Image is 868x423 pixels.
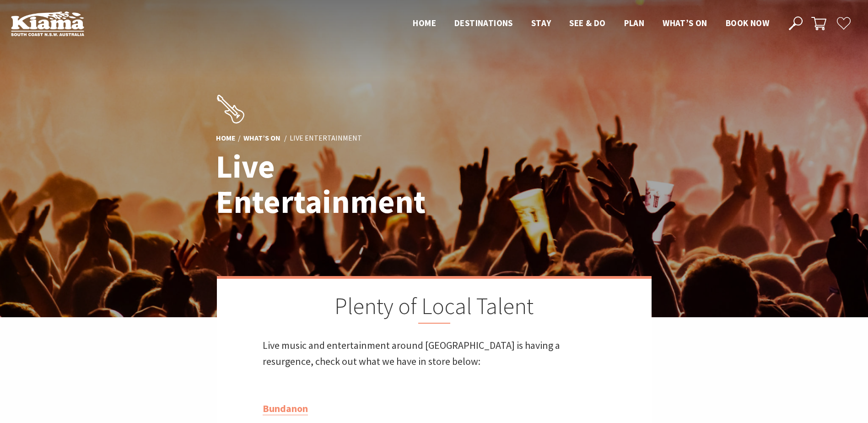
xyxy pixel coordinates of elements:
[413,17,436,28] span: Home
[11,11,84,36] img: Kiama Logo
[263,293,606,324] h2: Plenty of Local Talent
[531,17,551,28] span: Stay
[263,402,308,415] a: Bundanon
[624,17,645,28] span: Plan
[404,16,778,31] nav: Main Menu
[216,133,236,143] a: Home
[243,133,280,143] a: What’s On
[569,17,605,28] span: See & Do
[454,17,513,28] span: Destinations
[263,337,606,369] p: Live music and entertainment around [GEOGRAPHIC_DATA] is having a resurgence, check out what we h...
[290,132,362,144] li: Live Entertainment
[663,17,707,28] span: What’s On
[726,17,769,28] span: Book now
[216,149,474,219] h1: Live Entertainment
